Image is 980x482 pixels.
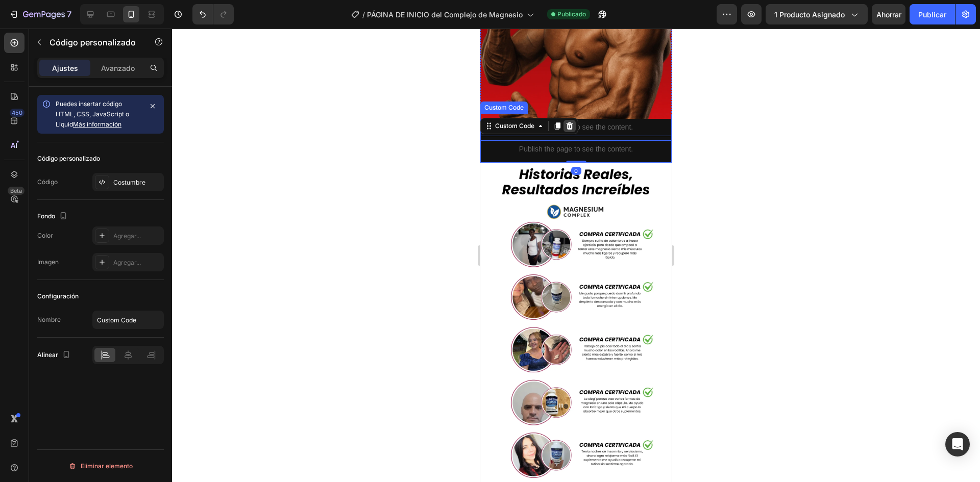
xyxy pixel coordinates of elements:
[766,4,868,24] button: 1 producto asignado
[56,100,129,128] font: Puedes insertar código HTML, CSS, JavaScript o Liquid
[37,292,79,300] font: Configuración
[37,458,164,474] button: Eliminar elemento
[113,179,145,186] font: Costumbre
[37,155,100,162] font: Código personalizado
[192,4,234,24] div: Deshacer/Rehacer
[37,178,58,186] font: Código
[101,64,135,72] font: Avanzado
[480,29,672,482] iframe: Área de diseño
[10,187,22,194] font: Beta
[876,10,901,19] font: Ahorrar
[81,462,133,470] font: Eliminar elemento
[37,212,55,220] font: Fondo
[37,232,53,239] font: Color
[4,4,76,24] button: 7
[113,232,141,240] font: Agregar...
[910,4,955,24] button: Publicar
[918,10,946,19] font: Publicar
[52,64,78,72] font: Ajustes
[67,9,71,19] font: 7
[113,259,141,266] font: Agregar...
[37,258,59,266] font: Imagen
[362,10,365,19] font: /
[37,316,61,323] font: Nombre
[37,351,58,359] font: Alinear
[73,120,121,128] a: Más información
[50,36,136,48] p: Código personalizado
[945,432,970,456] div: Abrir Intercom Messenger
[50,37,136,47] font: Código personalizado
[367,10,523,19] font: PÁGINA DE INICIO del Complejo de Magnesio
[774,10,845,19] font: 1 producto asignado
[12,109,22,116] font: 450
[872,4,905,24] button: Ahorrar
[557,10,586,18] font: Publicado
